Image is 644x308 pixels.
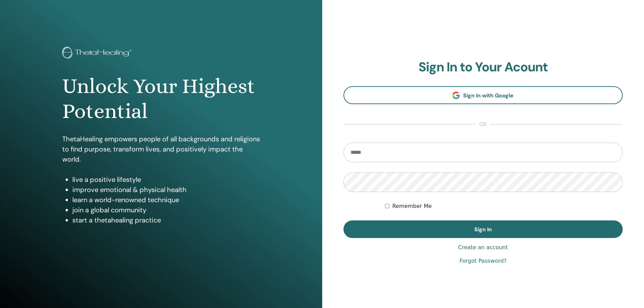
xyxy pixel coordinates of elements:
label: Remember Me [392,202,432,210]
li: learn a world-renowned technique [72,195,260,205]
h1: Unlock Your Highest Potential [62,74,260,124]
button: Sign In [343,220,623,238]
li: improve emotional & physical health [72,185,260,195]
a: Create an account [458,243,508,252]
p: ThetaHealing empowers people of all backgrounds and religions to find purpose, transform lives, a... [62,134,260,164]
h2: Sign In to Your Acount [343,60,623,75]
a: Forgot Password? [459,257,506,265]
div: Keep me authenticated indefinitely or until I manually logout [385,202,623,210]
span: Sign In [474,226,492,233]
a: Sign In with Google [343,86,623,104]
li: start a thetahealing practice [72,215,260,225]
li: live a positive lifestyle [72,174,260,185]
span: or [476,120,490,128]
li: join a global community [72,205,260,215]
span: Sign In with Google [463,92,514,99]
